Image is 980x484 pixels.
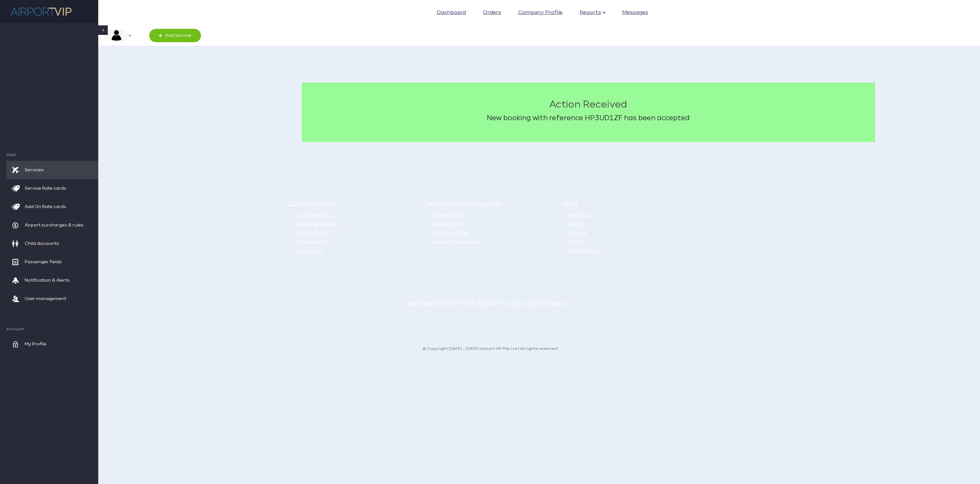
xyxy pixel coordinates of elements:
[105,29,128,42] img: image description
[105,29,139,42] a: image description
[6,153,98,158] span: Main
[294,231,327,235] a: Terms of use
[431,213,462,218] a: Partner login
[25,161,44,179] span: Services
[580,8,605,17] a: Reports
[431,222,461,226] a: Partner FAQ
[283,339,697,358] span: © Copyright [DATE] - [DATE] Airport VIP Pte Ltd | All rights reserved
[149,29,201,43] a: Add Service
[518,8,563,17] a: Company profile
[483,8,501,17] a: Orders
[562,199,695,208] h5: More
[6,161,98,179] a: Services
[569,239,582,244] a: News
[437,8,466,17] a: Dashboard
[294,239,327,244] a: Privacy policy
[302,98,875,112] h2: Action Received
[288,199,421,208] h5: Customer Help
[569,231,587,235] a: Articles
[302,114,875,122] p: New booking with reference HP3UD1ZF has been accepted
[569,248,600,253] a: Destinations
[431,239,481,244] a: New partner enquiry
[425,199,558,208] h5: Service Partner Support
[569,213,591,218] a: About us
[294,222,339,226] a: Customer policies
[431,231,469,235] a: Partner policies
[294,248,322,253] a: Contact us
[162,29,191,42] span: Add Service
[288,300,692,308] p: We take care of the Airport so you don't have to.
[569,222,583,226] a: Team
[294,213,331,218] a: Customer FAQ
[10,5,73,18] img: company logo here
[622,8,648,17] a: Messages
